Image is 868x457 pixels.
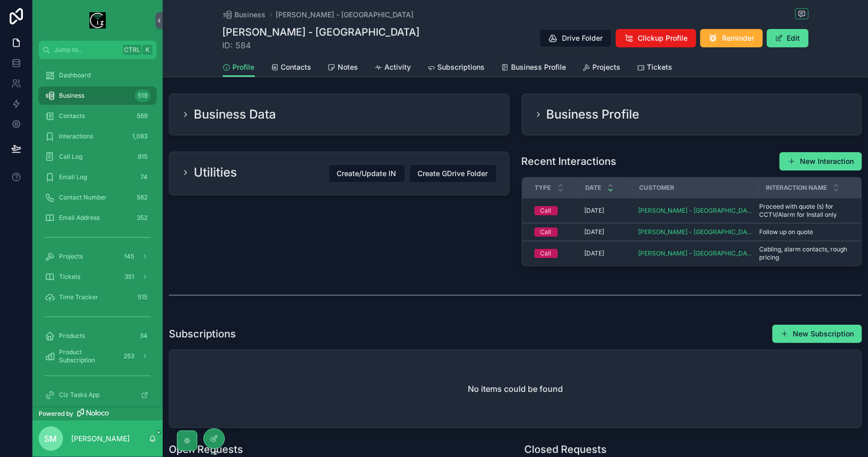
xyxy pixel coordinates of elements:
[59,173,87,181] span: Email Log
[39,288,157,306] a: Time Tracker515
[89,12,106,28] img: App logo
[639,207,753,215] a: [PERSON_NAME] - [GEOGRAPHIC_DATA]
[562,33,603,43] span: Drive Folder
[585,249,626,258] a: [DATE]
[760,228,814,236] span: Follow up on quote
[137,171,151,183] div: 74
[33,407,163,420] a: Powered by
[647,62,673,72] span: Tickets
[760,203,860,219] a: Proceed with quote (s) for CCTV/Alarm for Install only
[593,62,621,72] span: Projects
[169,327,236,341] h1: Subscriptions
[585,228,626,236] a: [DATE]
[468,383,563,395] h2: No items could be found
[328,58,358,78] a: Notes
[59,214,100,222] span: Email Address
[760,245,860,262] span: Cabling, alarm contacts, rough pricing
[122,271,137,283] div: 351
[39,127,157,146] a: Interactions1,083
[428,58,485,78] a: Subscriptions
[639,228,753,236] a: [PERSON_NAME] - [GEOGRAPHIC_DATA]
[59,273,80,281] span: Tickets
[39,268,157,286] a: Tickets351
[535,184,551,192] span: Type
[194,106,276,123] h2: Business Data
[271,58,312,78] a: Contacts
[59,391,100,399] span: Ciz Tasks App
[534,249,573,258] a: Call
[223,10,266,20] a: Business
[39,327,157,345] a: Products34
[616,29,696,47] button: Clickup Profile
[233,62,255,72] span: Profile
[639,184,674,192] span: Customer
[501,58,566,78] a: Business Profile
[39,41,157,59] button: Jump to...CtrlK
[409,164,497,183] button: Create GDrive Folder
[39,386,157,404] a: Ciz Tasks App
[328,164,405,183] button: Create/Update IN
[541,227,552,237] div: Call
[534,227,573,237] a: Call
[59,71,91,79] span: Dashboard
[59,112,85,120] span: Contacts
[512,62,566,72] span: Business Profile
[337,168,397,179] span: Create/Update IN
[134,110,151,122] div: 569
[585,249,605,258] p: [DATE]
[223,58,255,77] a: Profile
[123,45,141,55] span: Ctrl
[39,107,157,125] a: Contacts569
[375,58,411,78] a: Activity
[39,209,157,227] a: Email Address352
[585,207,605,215] p: [DATE]
[39,168,157,186] a: Email Log74
[129,130,151,142] div: 1,083
[39,87,157,105] a: Business519
[39,188,157,207] a: Contact Number562
[723,33,755,43] span: Reminder
[59,332,85,340] span: Products
[639,249,753,258] a: [PERSON_NAME] - [GEOGRAPHIC_DATA]
[540,29,612,47] button: Drive Folder
[33,59,163,407] div: scrollable content
[276,10,414,20] a: [PERSON_NAME] - [GEOGRAPHIC_DATA]
[223,39,420,51] span: ID: 584
[59,293,98,301] span: Time Tracker
[338,62,358,72] span: Notes
[59,348,116,364] span: Product Subscription
[59,92,84,100] span: Business
[143,46,152,54] span: K
[547,106,640,123] h2: Business Profile
[766,184,827,192] span: Interaction Name
[767,29,809,47] button: Edit
[235,10,266,20] span: Business
[54,46,119,54] span: Jump to...
[121,250,137,263] div: 145
[760,228,860,236] a: Follow up on quote
[637,58,673,78] a: Tickets
[134,212,151,224] div: 352
[137,330,151,342] div: 34
[223,25,420,39] h1: [PERSON_NAME] - [GEOGRAPHIC_DATA]
[39,148,157,166] a: Call Log815
[438,62,485,72] span: Subscriptions
[385,62,411,72] span: Activity
[135,151,151,163] div: 815
[39,66,157,84] a: Dashboard
[541,249,552,258] div: Call
[522,154,617,168] h1: Recent Interactions
[134,191,151,204] div: 562
[772,325,862,343] button: New Subscription
[39,247,157,266] a: Projects145
[39,347,157,365] a: Product Subscription253
[583,58,621,78] a: Projects
[59,153,82,161] span: Call Log
[700,29,763,47] button: Reminder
